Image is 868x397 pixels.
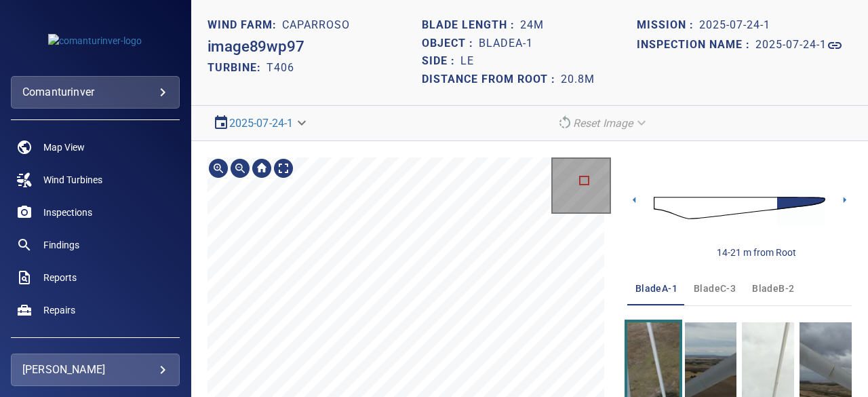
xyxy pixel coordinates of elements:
h1: 20.8m [561,73,595,86]
img: d [654,187,825,229]
span: bladeA-1 [635,280,677,297]
h2: TURBINE: [208,61,267,74]
div: 14-21 m from Root [717,246,796,259]
div: Reset Image [551,111,655,135]
a: 2025-07-24-1 [229,117,294,130]
em: Reset Image [573,117,633,130]
a: inspections noActive [11,196,180,229]
div: Zoom out [229,157,251,179]
h1: 2025-07-24-1 [755,39,827,52]
a: repairs noActive [11,294,180,326]
span: Inspections [43,206,92,219]
span: bladeB-2 [752,280,794,297]
h1: Mission : [637,19,699,32]
a: findings noActive [11,229,180,261]
h1: Blade length : [422,19,520,32]
a: reports noActive [11,261,180,294]
h2: T406 [267,61,294,74]
div: Zoom in [208,157,229,179]
span: Repairs [43,303,75,317]
div: comanturinver [11,76,180,109]
a: 2025-07-24-1 [755,37,843,54]
span: Wind Turbines [43,173,102,187]
div: [PERSON_NAME] [22,359,168,381]
span: Map View [43,140,85,154]
div: Go home [251,157,273,179]
span: Findings [43,238,79,252]
h1: Inspection name : [637,39,755,52]
div: Toggle full page [273,157,294,179]
a: windturbines noActive [11,164,180,196]
h1: 2025-07-24-1 [699,19,770,32]
h1: Caparroso [282,19,350,32]
div: 2025-07-24-1 [208,111,315,135]
h1: WIND FARM: [208,19,282,32]
span: bladeC-3 [694,280,736,297]
div: comanturinver [22,81,168,103]
h1: Object : [422,37,479,50]
a: map noActive [11,131,180,164]
h1: LE [460,55,474,68]
h1: 24m [520,19,544,32]
h1: Distance from root : [422,73,561,86]
span: Reports [43,271,77,284]
h1: bladeA-1 [479,37,533,50]
h1: Side : [422,55,460,68]
img: comanturinver-logo [48,34,142,48]
h2: image89wp97 [208,37,304,56]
